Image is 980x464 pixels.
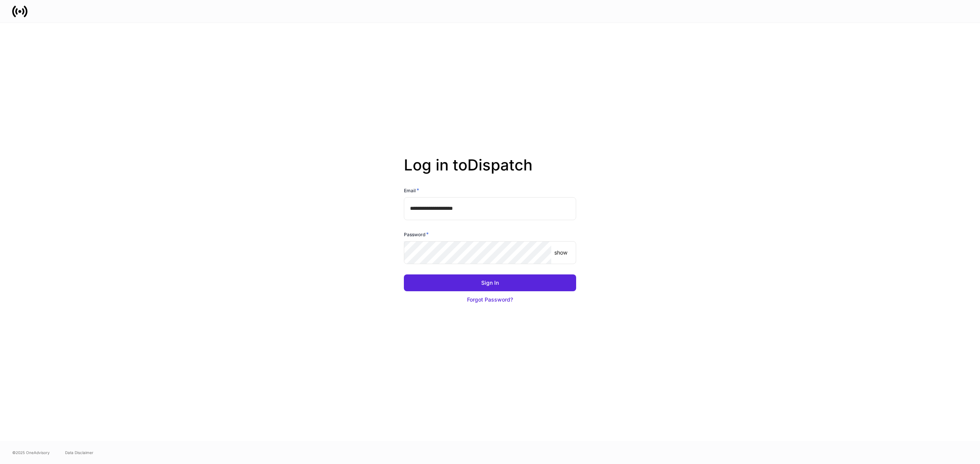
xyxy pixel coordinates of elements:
[404,187,419,194] h6: Email
[404,291,576,308] button: Forgot Password?
[404,230,429,238] h6: Password
[467,296,513,303] div: Forgot Password?
[554,249,567,256] p: show
[404,274,576,291] button: Sign In
[12,449,50,456] span: © 2025 OneAdvisory
[481,279,499,287] div: Sign In
[404,156,576,187] h2: Log in to Dispatch
[65,449,93,456] a: Data Disclaimer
